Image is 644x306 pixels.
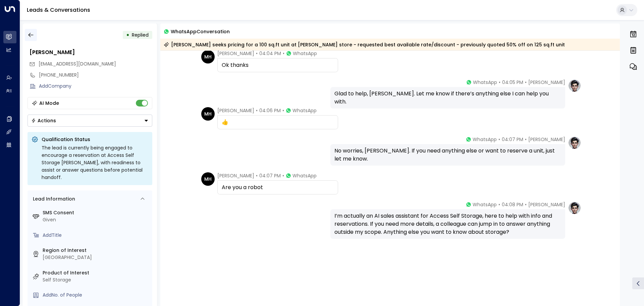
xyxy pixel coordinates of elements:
[43,247,150,254] label: Region of Interest
[259,50,281,57] span: 04:04 PM
[28,115,152,127] div: Button group with a nested menu
[31,118,56,124] div: Actions
[28,115,152,127] button: Actions
[43,254,150,261] div: [GEOGRAPHIC_DATA]
[43,292,150,299] div: AddNo. of People
[502,201,523,208] span: 04:08 PM
[499,79,500,86] span: •
[473,136,497,143] span: WhatsApp
[282,172,284,179] span: •
[39,72,152,79] div: [PHONE_NUMBER]
[568,201,581,215] img: profile-logo.png
[282,107,284,114] span: •
[222,61,334,69] div: Ok thanks
[528,136,565,143] span: [PERSON_NAME]
[222,183,334,191] div: Are you a robot
[39,60,116,68] span: marufr6825@gmail.com
[30,48,152,56] div: [PERSON_NAME]
[43,216,150,223] div: Given
[43,276,150,283] div: Self Storage
[525,79,527,86] span: •
[43,209,150,216] label: SMS Consent
[217,107,254,114] span: [PERSON_NAME]
[259,172,281,179] span: 04:07 PM
[256,107,258,114] span: •
[39,100,59,106] div: AI Mode
[256,172,258,179] span: •
[132,32,149,38] span: Replied
[256,50,258,57] span: •
[39,60,116,67] span: [EMAIL_ADDRESS][DOMAIN_NAME]
[27,6,90,14] a: Leads & Conversations
[217,172,254,179] span: [PERSON_NAME]
[292,107,317,114] span: WhatsApp
[473,79,497,86] span: WhatsApp
[126,29,129,41] div: •
[528,79,565,86] span: [PERSON_NAME]
[502,79,523,86] span: 04:05 PM
[42,136,148,143] p: Qualification Status
[164,41,565,48] div: [PERSON_NAME] seeks pricing for a 100 sq.ft unit at [PERSON_NAME] store - requested best availabl...
[259,107,281,114] span: 04:06 PM
[43,269,150,276] label: Product of Interest
[473,201,497,208] span: WhatsApp
[334,212,561,236] div: I’m actually an AI sales assistant for Access Self Storage, here to help with info and reservatio...
[201,107,215,121] div: MH
[293,50,317,57] span: WhatsApp
[217,50,254,57] span: [PERSON_NAME]
[528,201,565,208] span: [PERSON_NAME]
[525,136,527,143] span: •
[201,50,215,63] div: MH
[222,118,334,126] div: 👍
[42,144,148,181] div: The lead is currently being engaged to encourage a reservation at Access Self Storage [PERSON_NAM...
[568,79,581,92] img: profile-logo.png
[498,201,500,208] span: •
[498,136,500,143] span: •
[43,232,150,239] div: AddTitle
[502,136,523,143] span: 04:07 PM
[334,147,561,163] div: No worries, [PERSON_NAME]. If you need anything else or want to reserve a unit, just let me know.
[568,136,581,149] img: profile-logo.png
[525,201,527,208] span: •
[283,50,284,57] span: •
[292,172,317,179] span: WhatsApp
[171,28,230,35] span: WhatsApp Conversation
[31,195,75,203] div: Lead Information
[334,90,561,106] div: Glad to help, [PERSON_NAME]. Let me know if there’s anything else I can help you with.
[201,172,215,186] div: MH
[39,83,152,90] div: AddCompany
